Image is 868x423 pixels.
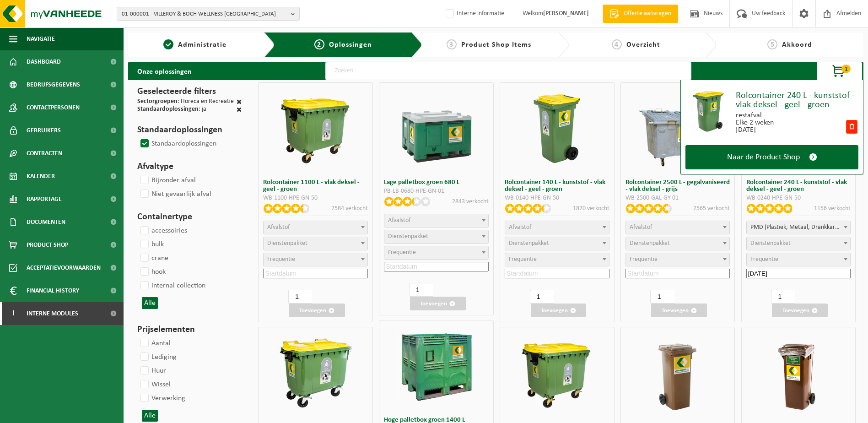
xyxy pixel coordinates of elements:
[277,90,355,168] img: WB-1100-HPE-GN-50
[137,98,234,106] div: : Horeca en Recreatie
[267,224,290,231] span: Afvalstof
[122,7,287,21] span: 01-000001 - VILLEROY & BOCH WELLNESS [GEOGRAPHIC_DATA]
[603,5,678,23] a: Offerte aanvragen
[277,334,355,412] img: WB-0660-HPE-GN-50
[288,290,312,304] input: 1
[746,221,851,234] span: PMD (Plastiek, Metaal, Drankkartons) (bedrijven)
[27,188,62,211] span: Rapportage
[518,90,596,168] img: WB-0140-HPE-GN-50
[263,269,368,278] input: Startdatum
[331,204,368,213] p: 7584 verkocht
[736,119,774,126] div: Elke 2 weken
[139,224,187,238] label: accessoiries
[685,88,731,134] img: WB-0240-HPE-GN-50
[651,304,707,317] button: Toevoegen
[178,41,226,49] span: Administratie
[452,197,489,206] p: 2843 verkocht
[139,364,166,378] label: Huur
[27,50,61,73] span: Dashboard
[137,210,242,224] h3: Containertype
[746,269,851,278] input: Startdatum
[9,302,17,325] span: I
[505,269,609,278] input: Startdatum
[427,39,551,50] a: 3Product Shop Items
[410,297,466,310] button: Toevoegen
[626,41,660,49] span: Overzicht
[388,217,410,224] span: Afvalstof
[444,7,504,21] label: Interne informatie
[27,302,78,325] span: Interne modules
[531,304,587,317] button: Toevoegen
[639,334,717,412] img: WB-0140-HPE-BN-01
[409,283,433,297] input: 1
[693,204,730,213] p: 2565 verkocht
[772,304,828,317] button: Toevoegen
[139,174,196,187] label: Bijzonder afval
[384,262,489,271] input: Startdatum
[139,238,164,251] label: bulk
[505,179,609,193] h3: Rolcontainer 140 L - kunststof - vlak deksel - geel - groen
[625,269,730,278] input: Startdatum
[530,290,554,304] input: 1
[625,179,730,193] h3: Rolcontainer 2500 L - gegalvaniseerd - vlak deksel - grijs
[841,65,851,73] span: 1
[509,256,537,263] span: Frequentie
[721,39,859,50] a: 5Akkoord
[137,123,242,137] h3: Standaardoplossingen
[27,233,68,256] span: Product Shop
[384,188,489,195] div: PB-LB-0680-HPE-GN-01
[736,112,774,119] div: restafval
[263,179,368,193] h3: Rolcontainer 1100 L - vlak deksel - geel - groen
[518,334,596,412] img: WB-1100-HPE-GN-51
[139,279,205,293] label: internal collection
[27,211,65,233] span: Documenten
[630,224,652,231] span: Afvalstof
[509,240,549,247] span: Dienstenpakket
[509,224,531,231] span: Afvalstof
[398,90,475,168] img: PB-LB-0680-HPE-GN-01
[27,73,80,96] span: Bedrijfsgegevens
[325,62,691,80] input: Zoeken
[760,334,837,412] img: WB-0140-HPE-BN-06
[139,137,216,151] label: Standaardoplossingen
[27,119,61,142] span: Gebruikers
[139,350,177,364] label: Lediging
[736,126,774,134] div: [DATE]
[612,39,622,49] span: 4
[746,179,851,193] h3: Rolcontainer 240 L - kunststof - vlak deksel - geel - groen
[27,142,62,165] span: Contracten
[139,265,166,279] label: hook
[461,41,531,49] span: Product Shop Items
[27,256,101,279] span: Acceptatievoorwaarden
[263,195,368,201] div: WB-1100-HPE-GN-50
[505,195,609,201] div: WB-0140-HPE-GN-50
[814,204,851,213] p: 1156 verkocht
[771,290,795,304] input: 1
[685,145,858,169] a: Naar de Product Shop
[736,91,858,109] div: Rolcontainer 240 L - kunststof - vlak deksel - geel - groen
[139,391,185,405] label: Verwerking
[289,304,345,317] button: Toevoegen
[384,179,489,186] h3: Lage palletbox groen 680 L
[625,195,730,201] div: WB-2500-GAL-GY-01
[27,279,79,302] span: Financial History
[543,10,589,17] strong: [PERSON_NAME]
[117,7,300,21] button: 01-000001 - VILLEROY & BOCH WELLNESS [GEOGRAPHIC_DATA]
[27,27,55,50] span: Navigatie
[137,98,178,105] span: Sectorgroepen
[727,152,800,162] span: Naar de Product Shop
[133,39,257,50] a: 1Administratie
[782,41,812,49] span: Akkoord
[282,39,404,50] a: 2Oplossingen
[639,90,717,168] img: WB-2500-GAL-GY-01
[139,378,171,391] label: Wissel
[267,240,307,247] span: Dienstenpakket
[817,62,863,80] button: 1
[314,39,324,49] span: 2
[747,221,851,234] span: PMD (Plastiek, Metaal, Drankkartons) (bedrijven)
[398,327,475,405] img: PB-HB-1400-HPE-GN-01
[137,85,242,98] h3: Geselecteerde filters
[137,160,242,174] h3: Afvaltype
[750,256,778,263] span: Frequentie
[329,41,372,49] span: Oplossingen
